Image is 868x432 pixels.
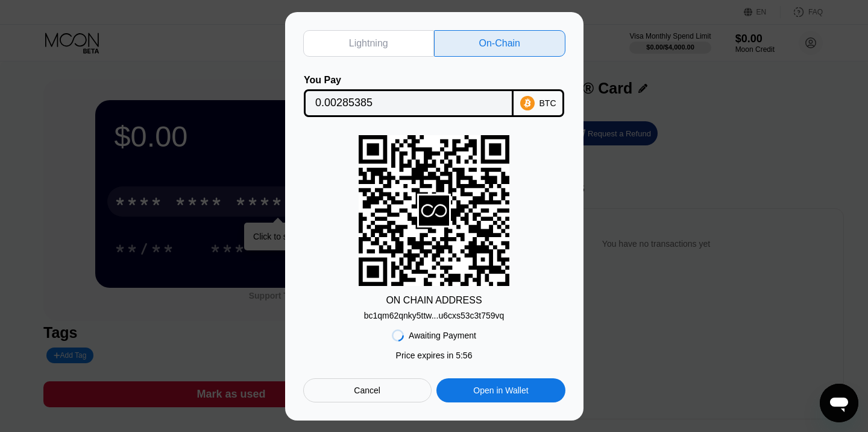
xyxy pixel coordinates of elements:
div: Open in Wallet [436,378,565,402]
div: You PayBTC [303,75,565,117]
div: BTC [539,98,556,108]
div: bc1qm62qnky5ttw...u6cxs53c3t759vq [364,306,505,320]
div: bc1qm62qnky5ttw...u6cxs53c3t759vq [364,311,505,320]
div: ON CHAIN ADDRESS [386,295,482,306]
div: On-Chain [479,37,520,49]
div: Price expires in [396,351,473,360]
div: Awaiting Payment [409,331,476,340]
div: You Pay [304,75,514,86]
div: Open in Wallet [473,385,528,396]
div: On-Chain [434,30,565,57]
iframe: Button to launch messaging window [820,384,858,422]
div: Lightning [303,30,435,57]
div: Cancel [354,385,380,396]
div: Lightning [349,37,388,49]
span: 5 : 56 [456,351,472,360]
div: Cancel [303,378,432,402]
